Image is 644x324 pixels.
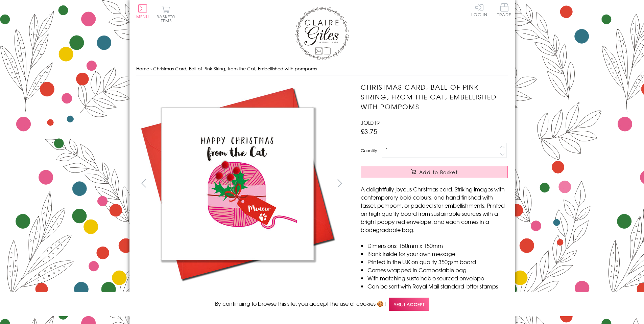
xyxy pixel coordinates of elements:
[136,62,508,76] nav: breadcrumbs
[157,5,175,23] button: Basket0 items
[367,250,508,258] li: Blank inside for your own message
[153,65,317,72] span: Christmas Card, Ball of Pink String, from the Cat, Embellished with pompoms
[361,185,508,234] p: A delightfully joyous Christmas card. Striking images with contemporary bold colours, and hand fi...
[367,241,508,250] li: Dimensions: 150mm x 150mm
[332,176,347,191] button: next
[497,3,511,18] a: Trade
[136,4,149,19] button: Menu
[160,14,175,24] span: 0 items
[347,82,550,285] img: Christmas Card, Ball of Pink String, from the Cat, Embellished with pompoms
[136,14,149,20] span: Menu
[295,7,349,60] img: Claire Giles Greetings Cards
[361,126,377,136] span: £3.75
[136,82,339,285] img: Christmas Card, Ball of Pink String, from the Cat, Embellished with pompoms
[419,169,458,176] span: Add to Basket
[361,82,508,111] h1: Christmas Card, Ball of Pink String, from the Cat, Embellished with pompoms
[367,282,508,290] li: Can be sent with Royal Mail standard letter stamps
[367,258,508,266] li: Printed in the U.K on quality 350gsm board
[361,147,377,154] label: Quantity
[389,298,429,311] span: Yes, I accept
[136,65,149,72] a: Home
[361,118,380,126] span: JOL019
[361,166,508,178] button: Add to Basket
[471,3,487,17] a: Log In
[497,3,511,17] span: Trade
[136,176,151,191] button: prev
[150,65,152,72] span: ›
[367,274,508,282] li: With matching sustainable sourced envelope
[367,266,508,274] li: Comes wrapped in Compostable bag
